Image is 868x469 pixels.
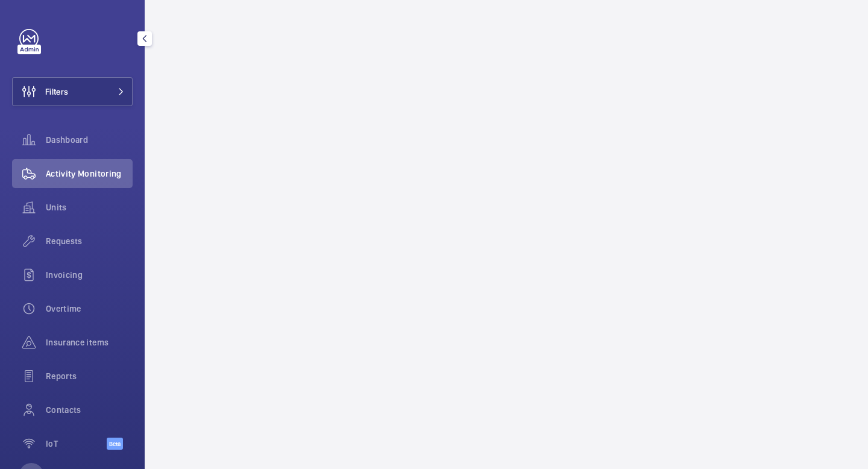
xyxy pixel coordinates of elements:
span: Invoicing [46,269,133,281]
button: Filters [12,77,133,106]
span: Units [46,201,133,213]
span: Beta [107,438,123,450]
span: Contacts [46,404,133,416]
span: Filters [45,86,68,98]
span: Requests [46,235,133,247]
span: Activity Monitoring [46,168,133,180]
span: Reports [46,370,133,382]
span: Overtime [46,303,133,315]
span: Insurance items [46,336,133,348]
span: IoT [46,438,107,450]
span: Dashboard [46,134,133,146]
